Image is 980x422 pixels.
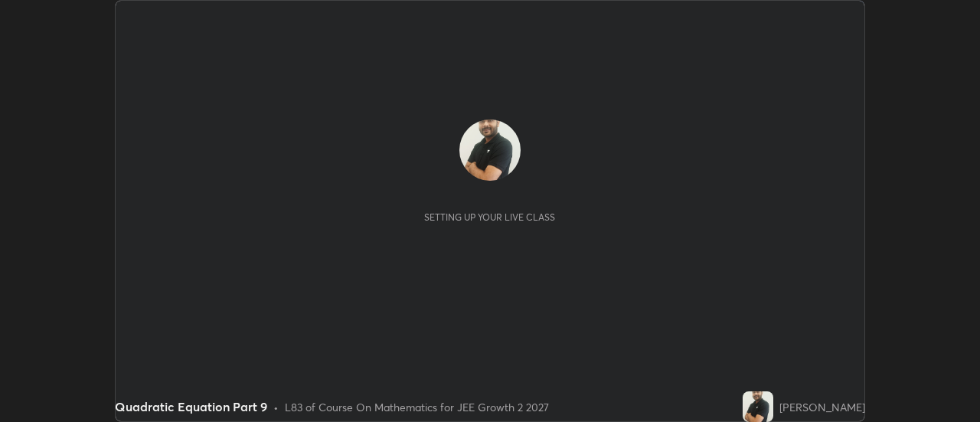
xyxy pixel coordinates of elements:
[459,119,521,181] img: d3a77f6480ef436aa699e2456eb71494.jpg
[273,399,279,415] div: •
[424,211,555,223] div: Setting up your live class
[115,397,267,416] div: Quadratic Equation Part 9
[285,399,549,415] div: L83 of Course On Mathematics for JEE Growth 2 2027
[743,391,773,422] img: d3a77f6480ef436aa699e2456eb71494.jpg
[779,399,865,415] div: [PERSON_NAME]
